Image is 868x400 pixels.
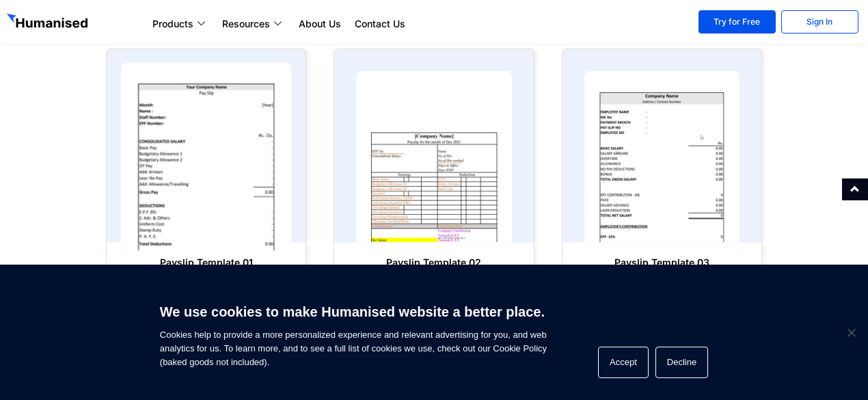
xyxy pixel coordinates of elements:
a: About Us [292,16,348,32]
a: Contact Us [348,16,412,32]
a: Resources [215,16,292,32]
a: Products [146,16,215,32]
a: Sign In [781,10,858,34]
h6: Payslip Template 03 [576,256,748,269]
button: Decline [655,347,708,378]
h6: Payslip Template 02 [348,256,519,269]
img: payslip template [121,63,292,251]
h6: We use cookies to make Humanised website a better place. [160,302,547,321]
img: GetHumanised Logo [7,14,90,31]
img: payslip template [584,71,740,242]
button: Accept [598,347,649,378]
span: Decline [844,325,858,339]
h6: Payslip Template 01 [120,256,292,269]
span: Cookies help to provide a more personalized experience and relevant advertising for you, and web ... [160,295,547,369]
a: Try for Free [699,10,776,34]
img: payslip template [356,71,511,242]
